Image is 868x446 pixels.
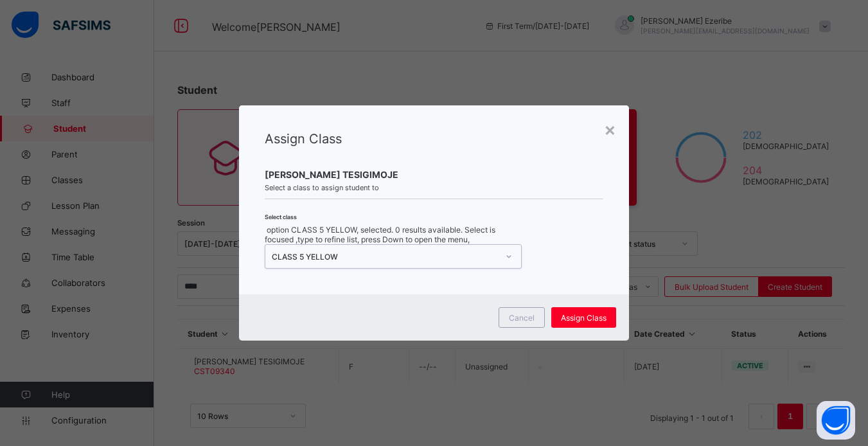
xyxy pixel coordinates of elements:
[265,169,604,180] span: [PERSON_NAME] TESIGIMOJE
[272,252,498,262] div: CLASS 5 YELLOW
[265,213,297,220] span: Select class
[604,118,616,140] div: ×
[265,225,495,244] span: 0 results available. Select is focused ,type to refine list, press Down to open the menu,
[265,183,604,192] span: Select a class to assign student to
[265,131,342,147] span: Assign Class
[509,313,535,323] span: Cancel
[265,225,393,235] span: option CLASS 5 YELLOW, selected.
[561,313,607,323] span: Assign Class
[817,401,855,440] button: Open asap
